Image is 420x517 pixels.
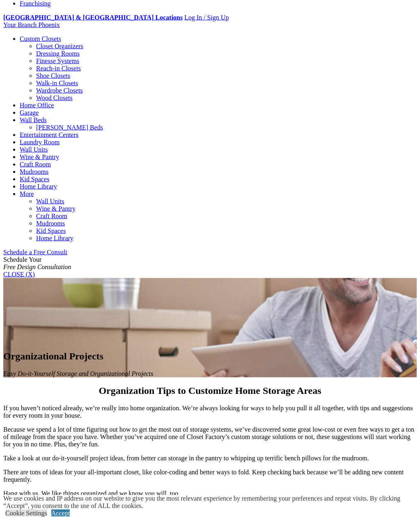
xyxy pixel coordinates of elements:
[36,205,75,212] a: Wine & Pantry
[5,510,47,517] a: Cookie Settings
[36,87,83,94] a: Wardrobe Closets
[20,35,61,42] a: Custom Closets
[20,109,39,116] a: Garage
[20,161,51,168] a: Craft Room
[36,213,67,220] a: Craft Room
[51,510,70,517] a: Accept
[3,14,183,21] a: [GEOGRAPHIC_DATA] & [GEOGRAPHIC_DATA] Locations
[184,14,228,21] a: Log In / Sign Up
[36,80,78,87] a: Walk-in Closets
[20,131,79,138] a: Entertainment Centers
[3,271,35,278] a: CLOSE (X)
[20,168,48,175] a: Mudrooms
[36,124,103,131] a: [PERSON_NAME] Beds
[36,50,80,57] a: Dressing Rooms
[36,72,70,79] a: Shoe Closets
[3,426,417,448] p: Because we spend a lot of time figuring out how to get the most out of storage systems, we’ve dis...
[20,102,54,109] a: Home Office
[36,94,73,101] a: Wood Closets
[3,370,153,377] em: Easy Do-it-Yourself Storage and Organizational Projects
[3,351,417,362] h1: Organizational Projects
[36,57,79,64] a: Finesse Systems
[20,146,48,153] a: Wall Units
[3,249,67,256] a: Schedule a Free Consult (opens a dropdown menu)
[3,455,417,462] p: Take a look at our do-it-yourself project ideas, from better can storage in the pantry to whippin...
[36,43,83,50] a: Closet Organizers
[20,190,34,197] a: More menu text will display only on big screen
[36,65,81,72] a: Reach-in Closets
[3,495,420,510] div: We use cookies and IP address on our website to give you the most relevant experience by remember...
[36,227,66,234] a: Kid Spaces
[20,183,57,190] a: Home Library
[3,21,60,28] a: Your Branch Phoenix
[36,235,73,242] a: Home Library
[20,139,59,146] a: Laundry Room
[36,198,64,205] a: Wall Units
[20,117,47,124] a: Wall Beds
[3,469,417,483] p: There are tons of ideas for your all-important closet, like color-coding and better ways to fold....
[3,490,417,497] p: Hang with us. We like things organized and we know you will, too.
[3,405,413,419] span: If you haven’t noticed already, we’re really into home organization. We’re always looking for way...
[38,21,59,28] span: Phoenix
[3,263,71,270] em: Free Design Consultation
[3,256,71,270] span: Schedule Your
[3,385,417,396] h2: Organization Tips to Customize Home Storage Areas
[20,153,59,160] a: Wine & Pantry
[36,220,65,227] a: Mudrooms
[20,176,49,183] a: Kid Spaces
[3,21,37,28] span: Your Branch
